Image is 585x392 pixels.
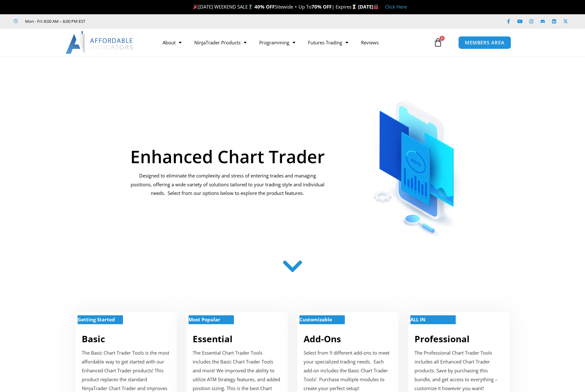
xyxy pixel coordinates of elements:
span: MEMBERS AREA [465,40,505,45]
a: Add-Ons [304,333,341,345]
a: Reviews [355,35,385,50]
span: 0 [440,36,445,41]
strong: Most Popular [189,316,220,323]
img: 🏌️‍♂️ [248,4,253,9]
nav: Menu [156,35,432,50]
img: LogoAI | Affordable Indicators – NinjaTrader [66,31,134,54]
a: NinjaTrader Products [188,35,253,50]
strong: Customizable [299,316,332,323]
img: ⌛ [352,4,357,9]
img: 🎉 [193,4,198,9]
a: Basic [82,333,105,345]
a: MEMBERS AREA [458,36,511,49]
img: ChartTrader | Affordable Indicators – NinjaTrader [353,85,482,239]
strong: 70% OFF [312,3,332,10]
a: Click Here [385,3,407,10]
a: 0 [424,33,452,52]
h1: Enhanced Chart Trader [130,148,325,165]
strong: [DATE] [358,3,379,10]
strong: ALL IN [410,316,425,323]
strong: Getting Started [78,316,115,323]
a: Programming [253,35,302,50]
a: Futures Trading [302,35,355,50]
strong: 40% OFF [254,3,275,10]
a: Professional [415,333,470,345]
span: [DATE] WEEKEND SALE Sitewide + Up To | Expires [192,3,358,10]
iframe: Customer reviews powered by Trustpilot [94,18,189,24]
img: 🏭 [374,4,378,9]
p: Designed to eliminate the complexity and stress of entering trades and managing positions, offeri... [130,171,325,198]
a: Essential [193,333,233,345]
a: About [156,35,188,50]
span: Mon - Fri: 8:00 AM – 6:00 PM EST [23,17,85,25]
